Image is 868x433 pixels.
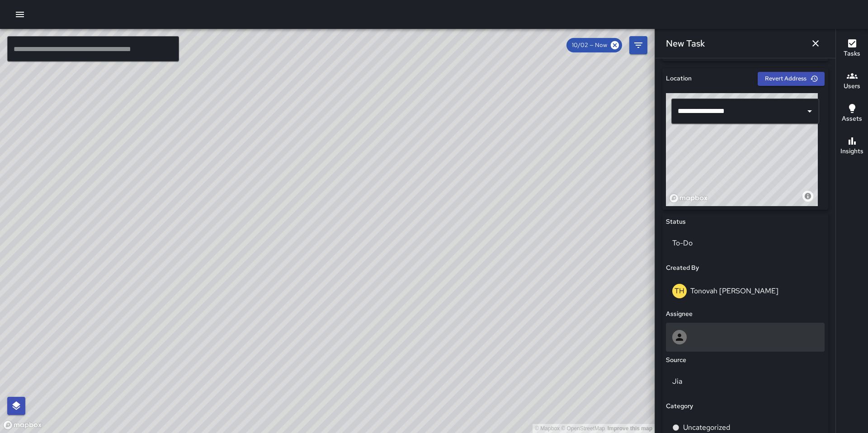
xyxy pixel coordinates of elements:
h6: Category [666,401,693,411]
h6: New Task [666,36,705,51]
button: Open [803,105,816,118]
h6: Created By [666,263,699,273]
h6: Status [666,217,686,227]
p: Uncategorized [683,422,730,433]
button: Users [836,65,868,98]
button: Filters [629,36,647,54]
h6: Source [666,355,686,365]
h6: Location [666,74,692,84]
h6: Assignee [666,309,693,319]
div: 10/02 — Now [566,38,622,52]
span: 10/02 — Now [566,41,613,50]
p: Tonovah [PERSON_NAME] [690,286,778,296]
h6: Users [844,81,860,91]
h6: Assets [842,114,862,124]
p: Jia [672,376,818,387]
button: Tasks [836,33,868,65]
h6: Tasks [844,49,860,59]
button: Assets [836,98,868,130]
button: Revert Address [758,72,825,86]
p: To-Do [672,238,818,249]
h6: Insights [840,146,863,156]
p: TH [675,286,684,297]
button: Insights [836,130,868,163]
